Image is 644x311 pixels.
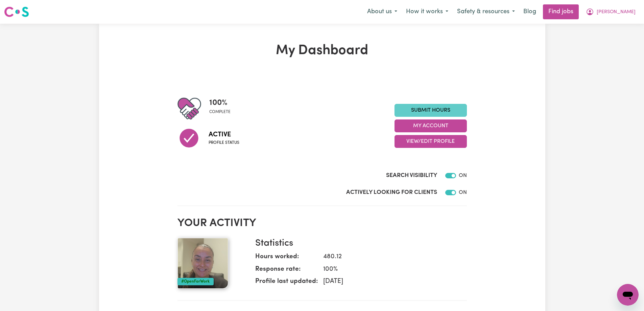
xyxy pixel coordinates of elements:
button: View/Edit Profile [395,135,467,148]
dd: [DATE] [318,277,461,287]
img: Your profile picture [177,238,228,289]
label: Search Visibility [386,171,437,180]
span: Profile status [209,140,239,146]
button: How it works [402,5,453,19]
span: complete [209,109,231,115]
span: ON [459,190,467,195]
a: Blog [519,4,540,19]
dd: 480.12 [318,252,461,262]
a: Submit Hours [395,104,467,117]
div: Profile completeness: 100% [209,97,236,120]
span: Active [209,130,239,140]
dt: Hours worked: [255,252,318,265]
dd: 100 % [318,265,461,274]
span: ON [459,173,467,178]
img: Careseekers logo [4,6,29,18]
a: Careseekers logo [4,4,29,20]
h2: Your activity [177,217,467,230]
span: 100 % [209,97,231,109]
button: My Account [395,119,467,132]
div: #OpenForWork [177,278,214,285]
label: Actively Looking for Clients [346,188,437,197]
button: About us [363,5,402,19]
dt: Response rate: [255,265,318,277]
span: [PERSON_NAME] [597,8,636,16]
button: Safety & resources [453,5,519,19]
dt: Profile last updated: [255,277,318,289]
iframe: Button to launch messaging window [617,284,639,306]
h3: Statistics [255,238,461,249]
h1: My Dashboard [177,43,467,59]
button: My Account [581,5,640,19]
a: Find jobs [543,4,579,19]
